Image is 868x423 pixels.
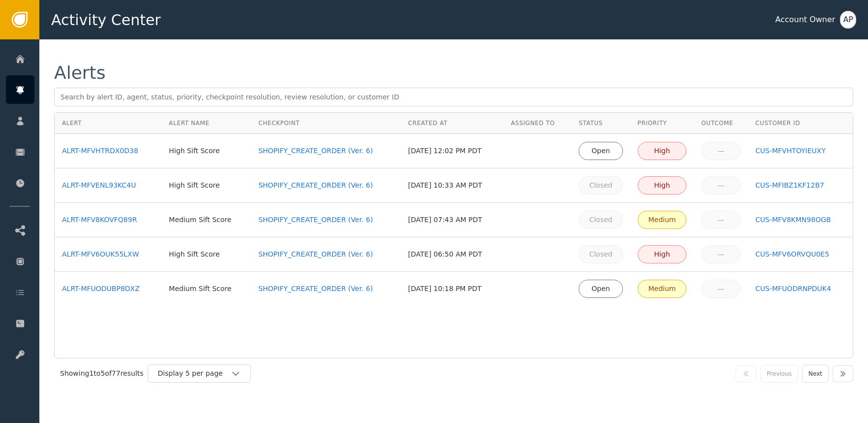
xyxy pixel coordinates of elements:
[511,119,564,128] div: Assigned To
[802,365,829,383] button: Next
[755,180,845,191] a: CUS-MFIBZ1KF12B7
[408,119,496,128] div: Created At
[585,215,616,225] div: Closed
[708,249,734,260] div: —
[644,249,681,260] div: High
[401,168,503,203] td: [DATE] 10:33 AM PDT
[708,215,734,225] div: —
[585,146,616,156] div: Open
[644,215,681,225] div: Medium
[258,146,393,156] a: SHOPIFY_CREATE_ORDER (Ver. 6)
[169,180,244,191] div: High Sift Score
[169,249,244,260] div: High Sift Score
[775,14,835,26] div: Account Owner
[258,119,393,128] div: Checkpoint
[755,146,845,156] a: CUS-MFVHTOYIEUXY
[755,215,845,225] a: CUS-MFV8KMN98OGB
[585,284,616,294] div: Open
[401,134,503,168] td: [DATE] 12:02 PM PDT
[644,180,681,191] div: High
[148,364,251,383] button: Display 5 per page
[169,119,244,128] div: Alert Name
[638,119,687,128] div: Priority
[579,119,622,128] div: Status
[708,284,734,294] div: —
[755,284,845,294] a: CUS-MFUODRNPDUK4
[708,146,734,156] div: —
[644,146,681,156] div: High
[169,146,244,156] div: High Sift Score
[585,180,616,191] div: Closed
[62,119,154,128] div: Alert
[62,249,154,260] a: ALRT-MFV6OUK55LXW
[60,368,144,379] div: Showing 1 to 5 of 77 results
[755,249,845,260] a: CUS-MFV6ORVQU0E5
[401,237,503,272] td: [DATE] 06:50 AM PDT
[755,119,845,128] div: Customer ID
[51,9,161,31] span: Activity Center
[258,180,393,191] a: SHOPIFY_CREATE_ORDER (Ver. 6)
[62,284,154,294] a: ALRT-MFUODUBP8DXZ
[258,284,393,294] a: SHOPIFY_CREATE_ORDER (Ver. 6)
[401,203,503,237] td: [DATE] 07:43 AM PDT
[701,119,741,128] div: Outcome
[258,249,393,260] a: SHOPIFY_CREATE_ORDER (Ver. 6)
[401,272,503,306] td: [DATE] 10:18 PM PDT
[62,146,154,156] a: ALRT-MFVHTRDX0D38
[158,368,231,379] div: Display 5 per page
[840,11,856,29] button: AP
[62,180,154,191] a: ALRT-MFVENL93KC4U
[585,249,616,260] div: Closed
[644,284,681,294] div: Medium
[54,88,853,106] input: Search by alert ID, agent, status, priority, checkpoint resolution, review resolution, or custome...
[62,215,154,225] a: ALRT-MFV8KOVFQ89R
[169,284,244,294] div: Medium Sift Score
[258,215,393,225] a: SHOPIFY_CREATE_ORDER (Ver. 6)
[708,180,734,191] div: —
[54,64,105,82] div: Alerts
[169,215,244,225] div: Medium Sift Score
